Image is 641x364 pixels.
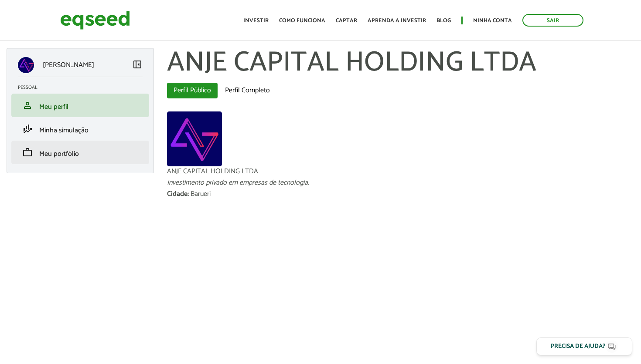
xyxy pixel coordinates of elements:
img: EqSeed [60,9,130,32]
a: Perfil Completo [218,83,276,98]
div: Barueri [191,191,211,198]
h1: ANJE CAPITAL HOLDING LTDA [167,48,635,78]
a: finance_modeMinha simulação [18,124,143,134]
span: finance_mode [22,124,33,134]
span: Meu portfólio [39,148,79,160]
span: work [22,147,33,158]
p: [PERSON_NAME] [43,61,94,69]
a: Aprenda a investir [368,18,426,24]
div: ANJE CAPITAL HOLDING LTDA [167,168,635,175]
a: Minha conta [473,18,512,24]
a: Blog [436,18,451,24]
a: Sair [522,14,583,27]
li: Meu portfólio [11,141,149,164]
span: Meu perfil [39,101,68,113]
div: Cidade [167,191,191,198]
span: left_panel_close [132,59,143,70]
div: Investimento privado em empresas de tecnologia. [167,179,635,186]
span: : [188,188,189,200]
a: Perfil Público [167,83,218,98]
li: Meu perfil [11,94,149,117]
a: Captar [336,18,357,24]
span: Minha simulação [39,125,89,136]
h2: Pessoal [18,85,149,90]
a: Colapsar menu [132,59,143,71]
a: workMeu portfólio [18,147,143,158]
a: Investir [243,18,269,24]
li: Minha simulação [11,117,149,141]
a: Como funciona [279,18,325,24]
a: personMeu perfil [18,100,143,111]
a: Ver perfil do usuário. [167,111,222,166]
span: person [22,100,33,111]
img: Foto de ANJE CAPITAL HOLDING LTDA [167,111,222,166]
